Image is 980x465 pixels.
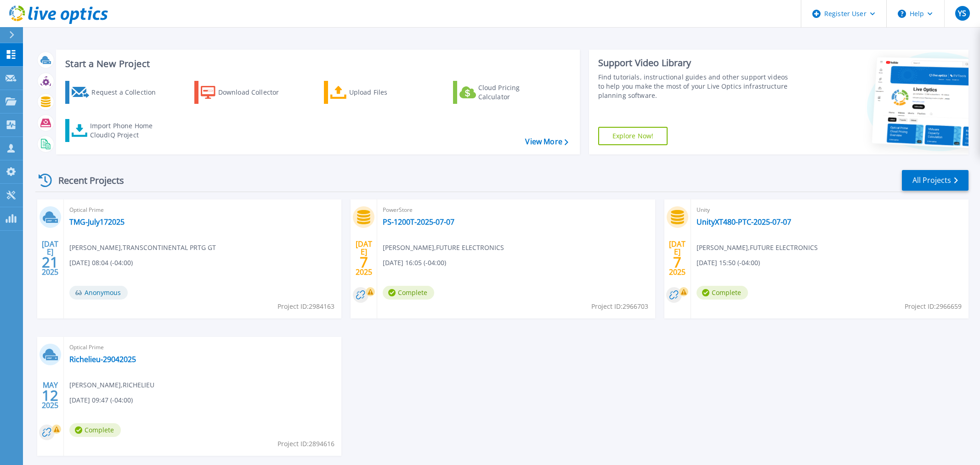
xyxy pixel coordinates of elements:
[360,258,368,266] span: 7
[65,59,568,69] h3: Start a New Project
[69,217,125,227] a: TMG-July172025
[91,83,165,102] div: Request a Collection
[278,301,334,312] span: Project ID: 2984163
[69,286,128,300] span: Anonymous
[598,127,668,145] a: Explore Now!
[383,243,504,253] span: [PERSON_NAME] , FUTURE ELECTRONICS
[69,355,136,364] a: Richelieu-29042025
[525,137,568,146] a: View More
[905,301,962,312] span: Project ID: 2966659
[324,81,426,104] a: Upload Files
[42,258,58,266] span: 21
[69,243,216,253] span: [PERSON_NAME] , TRANSCONTINENTAL PRTG GT
[355,241,373,275] div: [DATE] 2025
[69,205,336,215] span: Optical Prime
[902,170,969,191] a: All Projects
[591,301,648,312] span: Project ID: 2966703
[697,205,963,215] span: Unity
[697,217,791,227] a: UnityXT480-PTC-2025-07-07
[383,217,454,227] a: PS-1200T-2025-07-07
[218,83,292,102] div: Download Collector
[697,286,748,300] span: Complete
[65,81,168,104] a: Request a Collection
[69,423,121,437] span: Complete
[958,10,966,17] span: YS
[278,439,334,449] span: Project ID: 2894616
[673,258,681,266] span: 7
[697,258,760,268] span: [DATE] 15:50 (-04:00)
[69,258,133,268] span: [DATE] 08:04 (-04:00)
[383,205,649,215] span: PowerStore
[478,83,552,102] div: Cloud Pricing Calculator
[598,57,793,69] div: Support Video Library
[383,258,446,268] span: [DATE] 16:05 (-04:00)
[69,380,154,390] span: [PERSON_NAME] , RICHELIEU
[41,379,59,412] div: MAY 2025
[41,241,59,275] div: [DATE] 2025
[349,83,423,102] div: Upload Files
[453,81,555,104] a: Cloud Pricing Calculator
[383,286,434,300] span: Complete
[35,169,136,192] div: Recent Projects
[69,342,336,352] span: Optical Prime
[90,121,162,140] div: Import Phone Home CloudIQ Project
[697,243,818,253] span: [PERSON_NAME] , FUTURE ELECTRONICS
[194,81,297,104] a: Download Collector
[42,391,58,399] span: 12
[69,395,133,405] span: [DATE] 09:47 (-04:00)
[668,241,686,275] div: [DATE] 2025
[598,73,793,100] div: Find tutorials, instructional guides and other support videos to help you make the most of your L...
